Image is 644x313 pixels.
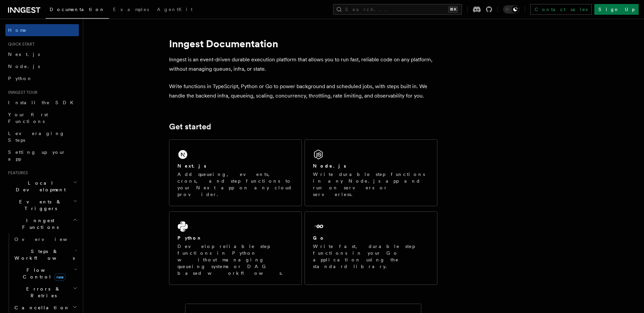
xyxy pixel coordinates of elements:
[169,211,302,285] a: PythonDevelop reliable step functions in Python without managing queueing systems or DAG based wo...
[12,286,73,299] span: Errors & Retries
[157,7,193,12] span: AgentKit
[5,42,35,47] span: Quick start
[5,146,79,165] a: Setting up your app
[12,304,70,311] span: Cancellation
[448,6,458,13] kbd: ⌘K
[177,171,293,198] p: Add queueing, events, crons, and step functions to your Next app on any cloud provider.
[305,139,437,206] a: Node.jsWrite durable step functions in any Node.js app and run on servers or serverless.
[5,109,79,127] a: Your first Functions
[8,76,33,81] span: Python
[169,139,302,206] a: Next.jsAdd queueing, events, crons, and step functions to your Next app on any cloud provider.
[109,2,153,18] a: Examples
[8,27,27,34] span: Home
[5,198,73,212] span: Events & Triggers
[313,235,325,241] h2: Go
[12,248,75,261] span: Steps & Workflows
[530,4,592,15] a: Contact sales
[5,24,79,36] a: Home
[12,264,79,283] button: Flow Controlnew
[313,163,346,169] h2: Node.js
[169,38,437,50] h1: Inngest Documentation
[5,97,79,109] a: Install the SDK
[12,267,74,280] span: Flow Control
[503,5,519,13] button: Toggle dark mode
[5,196,79,214] button: Events & Triggers
[50,7,105,12] span: Documentation
[305,211,437,285] a: GoWrite fast, durable step functions in your Go application using the standard library.
[54,273,65,281] span: new
[5,127,79,146] a: Leveraging Steps
[8,149,66,162] span: Setting up your app
[8,100,77,105] span: Install the SDK
[177,243,293,276] p: Develop reliable step functions in Python without managing queueing systems or DAG based workflows.
[594,4,639,15] a: Sign Up
[5,170,28,176] span: Features
[5,72,79,84] a: Python
[8,52,40,57] span: Next.js
[12,233,79,245] a: Overview
[5,177,79,196] button: Local Development
[313,243,429,270] p: Write fast, durable step functions in your Go application using the standard library.
[169,82,437,101] p: Write functions in TypeScript, Python or Go to power background and scheduled jobs, with steps bu...
[12,245,79,264] button: Steps & Workflows
[8,64,40,69] span: Node.js
[46,2,109,19] a: Documentation
[177,163,206,169] h2: Next.js
[177,235,202,241] h2: Python
[153,2,197,18] a: AgentKit
[5,214,79,233] button: Inngest Functions
[5,48,79,60] a: Next.js
[8,112,48,124] span: Your first Functions
[12,283,79,302] button: Errors & Retries
[113,7,149,12] span: Examples
[169,55,437,74] p: Inngest is an event-driven durable execution platform that allows you to run fast, reliable code ...
[5,90,38,95] span: Inngest tour
[5,217,72,231] span: Inngest Functions
[313,171,429,198] p: Write durable step functions in any Node.js app and run on servers or serverless.
[5,180,73,193] span: Local Development
[333,4,462,15] button: Search...⌘K
[8,131,65,143] span: Leveraging Steps
[5,60,79,72] a: Node.js
[14,237,84,242] span: Overview
[169,122,211,131] a: Get started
